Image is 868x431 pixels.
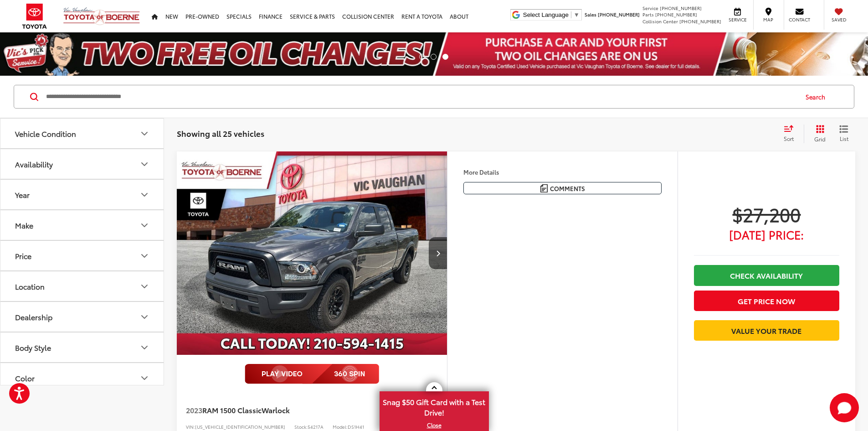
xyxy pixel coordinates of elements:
[15,251,31,260] div: Price
[694,291,839,311] button: Get Price Now
[830,393,859,422] svg: Start Chat
[15,374,35,382] div: Color
[540,184,548,192] img: Comments
[139,312,150,322] div: Dealership
[308,423,324,430] span: 54217A
[523,11,569,18] span: Select Language
[15,282,45,291] div: Location
[574,11,580,18] span: ▼
[0,119,164,148] button: Vehicle ConditionVehicle Condition
[779,125,804,143] button: Select sort value
[139,220,150,231] div: Make
[0,271,164,301] button: LocationLocation
[186,423,195,430] span: VIN:
[15,190,30,199] div: Year
[0,241,164,270] button: PricePrice
[139,342,150,353] div: Body Style
[830,393,859,422] button: Toggle Chat Window
[0,210,164,240] button: MakeMake
[789,16,810,23] span: Contact
[598,11,640,18] span: [PHONE_NUMBER]
[832,125,855,143] button: List View
[463,169,662,175] h4: More Details
[139,373,150,384] div: Color
[642,18,678,25] span: Collision Center
[694,230,839,239] span: [DATE] Price:
[660,5,702,11] span: [PHONE_NUMBER]
[550,184,585,193] span: Comments
[139,189,150,200] div: Year
[294,423,308,430] span: Stock:
[348,423,364,430] span: DS1H41
[0,180,164,209] button: YearYear
[0,302,164,332] button: DealershipDealership
[727,16,748,23] span: Service
[380,392,488,420] span: Snag $50 Gift Card with a Test Drive!
[694,265,839,286] a: Check Availability
[0,149,164,179] button: AvailabilityAvailability
[642,5,658,11] span: Service
[139,128,150,139] div: Vehicle Condition
[429,237,447,269] button: Next image
[15,129,76,138] div: Vehicle Condition
[839,135,848,142] span: List
[195,423,285,430] span: [US_VEHICLE_IDENTIFICATION_NUMBER]
[176,151,448,355] a: 2023 RAM 1500 Classic Warlock2023 RAM 1500 Classic Warlock2023 RAM 1500 Classic Warlock2023 RAM 1...
[784,135,794,142] span: Sort
[804,125,832,143] button: Grid View
[829,16,849,23] span: Saved
[814,135,826,143] span: Grid
[177,128,264,139] span: Showing all 25 vehicles
[797,85,838,108] button: Search
[139,281,150,292] div: Location
[139,159,150,170] div: Availability
[15,312,52,321] div: Dealership
[758,16,778,23] span: Map
[0,332,164,362] button: Body StyleBody Style
[15,160,53,168] div: Availability
[262,405,290,415] span: Warlock
[585,11,596,18] span: Sales
[642,11,654,18] span: Parts
[63,7,140,26] img: Vic Vaughan Toyota of Boerne
[139,250,150,261] div: Price
[186,405,406,415] a: 2023RAM 1500 ClassicWarlock
[202,405,262,415] span: RAM 1500 Classic
[655,11,697,18] span: [PHONE_NUMBER]
[571,11,571,18] span: ​
[45,86,797,108] input: Search by Make, Model, or Keyword
[333,423,348,430] span: Model:
[15,343,51,352] div: Body Style
[176,151,448,355] img: 2023 RAM 1500 Classic Warlock
[245,364,379,384] img: full motion video
[15,221,33,229] div: Make
[679,18,721,25] span: [PHONE_NUMBER]
[694,320,839,341] a: Value Your Trade
[694,203,839,225] span: $27,200
[523,11,580,18] a: Select Language​
[0,363,164,393] button: ColorColor
[176,151,448,355] div: 2023 RAM 1500 Classic Warlock 0
[463,182,662,194] button: Comments
[186,405,202,415] span: 2023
